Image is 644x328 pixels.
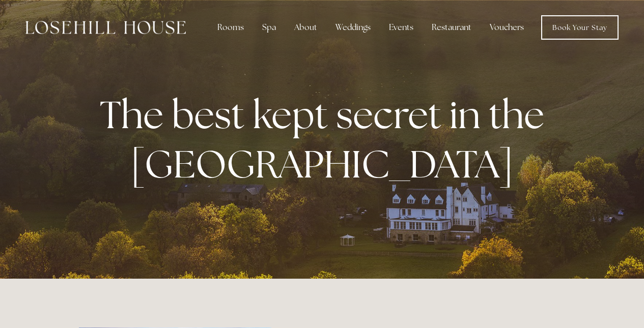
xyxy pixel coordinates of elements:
[327,17,379,38] div: Weddings
[25,21,186,34] img: Losehill House
[541,15,619,40] a: Book Your Stay
[381,17,422,38] div: Events
[286,17,325,38] div: About
[482,17,532,38] a: Vouchers
[424,17,480,38] div: Restaurant
[254,17,284,38] div: Spa
[209,17,252,38] div: Rooms
[100,90,552,189] strong: The best kept secret in the [GEOGRAPHIC_DATA]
